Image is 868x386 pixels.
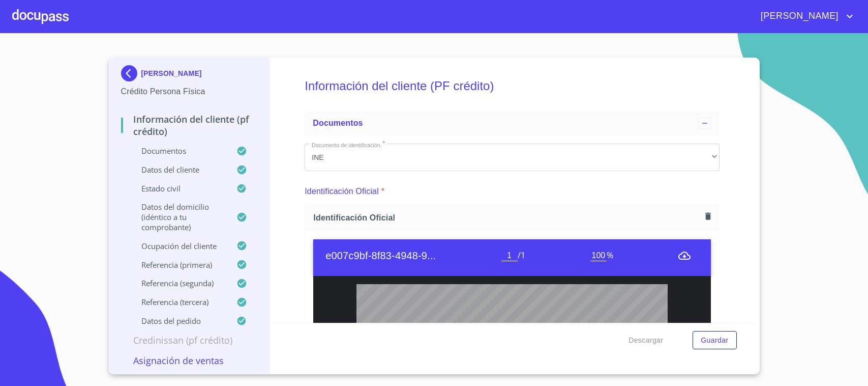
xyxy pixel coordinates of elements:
[305,144,720,171] div: INE
[607,250,613,261] span: %
[121,65,141,81] img: Docupass spot blue
[121,65,258,86] div: [PERSON_NAME]
[678,250,691,262] button: menu
[121,183,237,194] p: Estado Civil
[121,334,258,346] p: Credinissan (PF crédito)
[141,69,202,77] p: [PERSON_NAME]
[518,250,525,261] span: / 1
[624,331,667,350] button: Descargar
[313,212,701,223] span: Identificación Oficial
[121,260,237,270] p: Referencia (primera)
[305,65,720,107] h5: Información del cliente (PF crédito)
[313,119,363,127] span: Documentos
[693,331,736,350] button: Guardar
[121,278,237,288] p: Referencia (segunda)
[753,8,844,24] span: [PERSON_NAME]
[121,354,258,367] p: Asignación de Ventas
[753,8,856,24] button: account of current user
[121,86,258,98] p: Crédito Persona Física
[121,202,237,232] p: Datos del domicilio (idéntico a tu comprobante)
[305,111,720,135] div: Documentos
[305,185,379,198] p: Identificación Oficial
[628,334,663,347] span: Descargar
[121,297,237,307] p: Referencia (tercera)
[121,164,237,175] p: Datos del cliente
[121,316,237,326] p: Datos del pedido
[121,146,237,156] p: Documentos
[121,113,258,137] p: Información del cliente (PF crédito)
[121,241,237,251] p: Ocupación del Cliente
[325,247,501,264] h6: e007c9bf-8f83-4948-9...
[701,334,728,347] span: Guardar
